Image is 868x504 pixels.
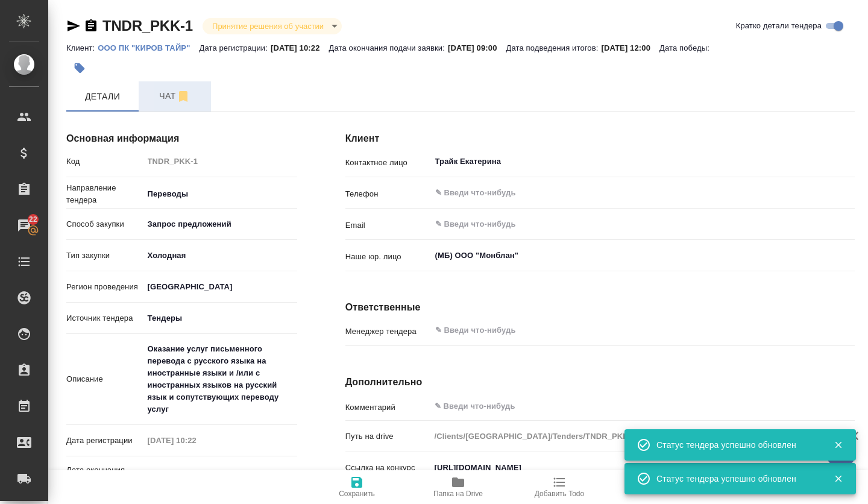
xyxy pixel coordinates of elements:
[143,245,297,266] div: Холодная
[345,157,430,169] p: Контактное лицо
[434,323,811,338] input: ✎ Введи что-нибудь
[430,427,855,445] input: Пустое поле
[407,470,509,504] button: Папка на Drive
[143,153,297,170] input: Пустое поле
[345,219,430,232] p: Email
[66,19,81,33] button: Скопировать ссылку для ЯМессенджера
[656,439,816,451] div: Статус тендера успешно обновлен
[143,184,297,204] div: Переводы
[345,300,855,315] h4: Ответственные
[143,432,249,449] input: Пустое поле
[345,430,430,443] p: Путь на drive
[848,160,851,163] button: Open
[434,217,811,232] input: ✎ Введи что-нибудь
[66,373,143,385] p: Описание
[102,17,193,34] a: TNDR_PKK-1
[848,192,851,194] button: Open
[659,43,712,52] p: Дата победы:
[143,214,297,235] div: Запрос предложений
[143,467,249,485] input: ✎ Введи что-нибудь
[66,218,143,230] p: Способ закупки
[329,43,448,52] p: Дата окончания подачи заявки:
[199,43,270,52] p: Дата регистрации:
[826,439,851,450] button: Закрыть
[66,464,143,488] p: Дата окончания подачи заявки
[736,20,822,32] span: Кратко детали тендера
[448,43,506,52] p: [DATE] 09:00
[345,375,855,389] h4: Дополнительно
[143,339,297,420] textarea: Оказание услуг письменного перевода с русского языка на иностранные языки и /или с иностранных яз...
[345,251,430,263] p: Наше юр. лицо
[176,89,190,104] svg: Отписаться
[345,402,430,414] p: Комментарий
[98,43,199,52] p: ООО ПК "КИРОВ ТАЙР"
[3,210,45,241] a: 22
[98,42,199,52] a: ООО ПК "КИРОВ ТАЙР"
[143,277,297,297] div: [GEOGRAPHIC_DATA]
[345,188,430,200] p: Телефон
[66,281,143,293] p: Регион проведения
[306,470,407,504] button: Сохранить
[143,308,297,329] div: [GEOGRAPHIC_DATA]
[509,470,610,504] button: Добавить Todo
[66,435,143,447] p: Дата регистрации
[22,213,45,225] span: 22
[203,18,342,34] div: Принятие решения об участии
[535,490,584,498] span: Добавить Todo
[339,490,375,498] span: Сохранить
[656,473,816,485] div: Статус тендера успешно обновлен
[826,473,851,484] button: Закрыть
[66,182,143,206] p: Направление тендера
[271,43,329,52] p: [DATE] 10:22
[345,326,430,338] p: Менеджер тендера
[66,55,93,81] button: Добавить тэг
[506,43,602,52] p: Дата подведения итогов:
[66,43,98,52] p: Клиент:
[430,459,855,476] input: ✎ Введи что-нибудь
[66,156,143,168] p: Код
[345,131,855,146] h4: Клиент
[84,19,98,33] button: Скопировать ссылку
[66,250,143,262] p: Тип закупки
[601,43,659,52] p: [DATE] 12:00
[209,21,327,31] button: Принятие решения об участии
[345,462,430,474] p: Ссылка на конкурс
[66,131,297,146] h4: Основная информация
[74,89,131,104] span: Детали
[848,329,851,332] button: Open
[848,223,851,225] button: Open
[434,186,811,200] input: ✎ Введи что-нибудь
[66,312,143,324] p: Источник тендера
[848,254,851,257] button: Open
[433,490,483,498] span: Папка на Drive
[146,89,204,104] span: Чат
